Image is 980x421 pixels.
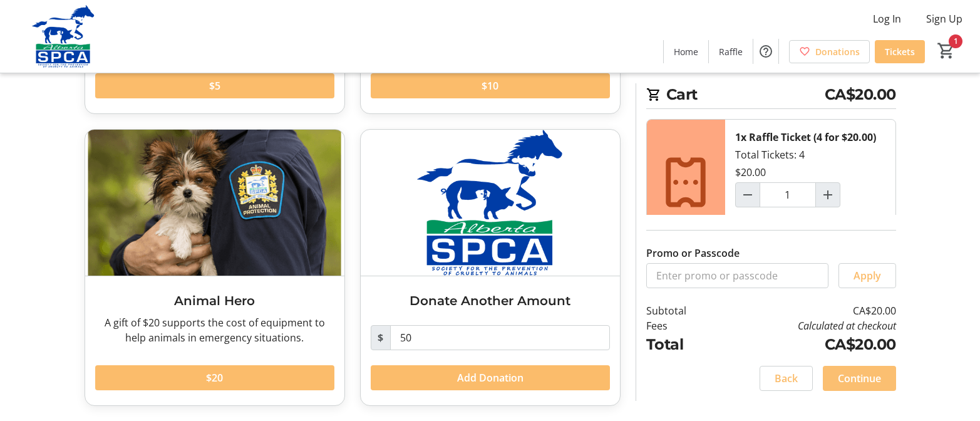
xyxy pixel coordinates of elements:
td: CA$20.00 [718,333,895,356]
span: Apply [854,268,881,283]
button: $10 [371,73,610,98]
span: Add Donation [457,370,524,385]
input: Raffle Ticket (4 for $20.00) Quantity [760,182,816,207]
h3: Animal Hero [95,291,334,310]
label: Promo or Passcode [646,246,740,261]
td: Total [646,333,719,356]
button: Continue [823,366,896,391]
span: $5 [209,78,220,93]
div: Total Tickets: 4 [725,120,895,245]
a: Donations [789,40,870,63]
div: A gift of $20 supports the cost of equipment to help animals in emergency situations. [95,315,334,345]
button: Apply [838,263,896,288]
button: Log In [863,9,911,29]
img: Animal Hero [85,130,344,276]
span: Back [775,371,798,386]
span: Tickets [885,45,915,58]
button: Add Donation [371,365,610,390]
td: Subtotal [646,303,719,318]
input: Enter promo or passcode [646,263,828,288]
div: 1x Raffle Ticket (4 for $20.00) [735,130,876,145]
td: Calculated at checkout [718,318,895,333]
button: Sign Up [916,9,972,29]
td: CA$20.00 [718,303,895,318]
button: Cart [935,39,957,62]
button: Remove [735,210,804,235]
h3: Donate Another Amount [371,291,610,310]
button: Back [760,366,813,391]
span: Home [674,45,698,58]
img: Alberta SPCA's Logo [8,5,119,68]
button: $5 [95,73,334,98]
a: Raffle [709,40,753,63]
span: $ [371,325,391,350]
span: Donations [815,45,860,58]
span: Sign Up [926,11,962,26]
span: CA$20.00 [825,83,896,106]
button: $20 [95,365,334,390]
a: Tickets [875,40,925,63]
button: Help [753,39,778,64]
span: Continue [838,371,881,386]
span: Raffle [719,45,743,58]
button: Increment by one [816,183,840,207]
h2: Cart [646,83,896,109]
img: Donate Another Amount [361,130,620,276]
span: $20 [206,370,223,385]
span: Log In [873,11,901,26]
div: $20.00 [735,165,766,180]
a: Home [664,40,708,63]
span: $10 [482,78,498,93]
td: Fees [646,318,719,333]
input: Donation Amount [390,325,610,350]
button: Decrement by one [736,183,760,207]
